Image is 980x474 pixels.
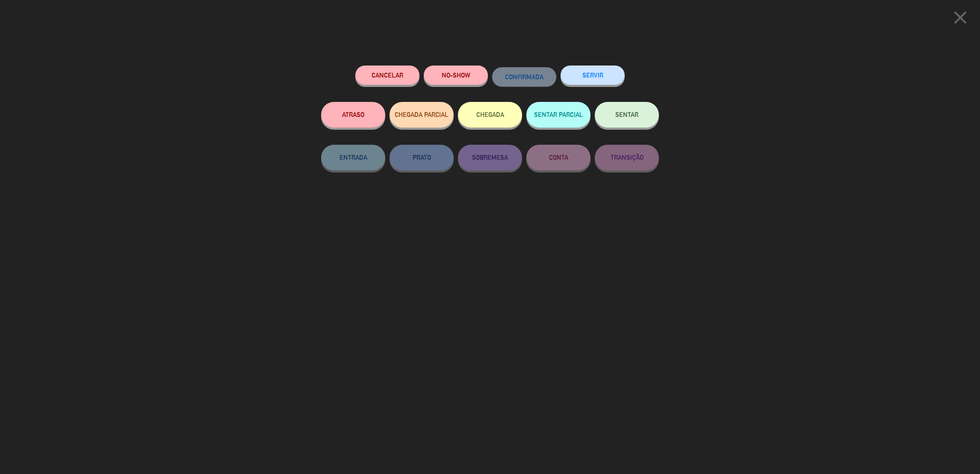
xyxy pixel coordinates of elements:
button: SENTAR [595,102,659,128]
button: TRANSIÇÃO [595,145,659,170]
button: CHEGADA PARCIAL [390,102,454,128]
button: Cancelar [355,66,419,85]
span: CHEGADA PARCIAL [395,111,449,118]
span: CONFIRMADA [505,73,543,80]
button: CONFIRMADA [492,67,556,86]
button: SERVIR [561,66,625,85]
button: PRATO [390,145,454,170]
button: NO-SHOW [424,66,488,85]
button: close [947,6,974,32]
i: close [950,7,971,28]
span: SENTAR [615,111,638,118]
button: SENTAR PARCIAL [526,102,590,128]
button: SOBREMESA [458,145,522,170]
button: ENTRADA [321,145,385,170]
button: CONTA [526,145,590,170]
button: CHEGADA [458,102,522,128]
button: ATRASO [321,102,385,128]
